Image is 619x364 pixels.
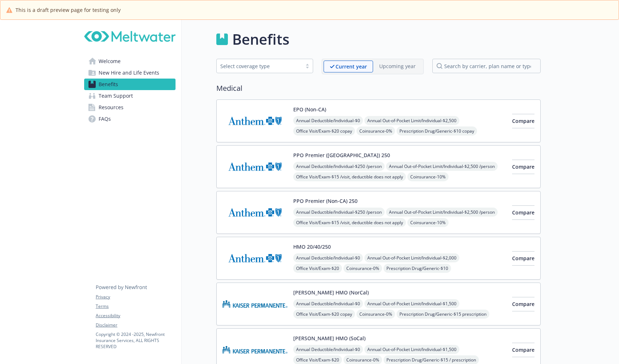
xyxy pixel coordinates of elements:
[293,151,390,159] button: PPO Premier ([GEOGRAPHIC_DATA]) 250
[512,205,534,220] button: Compare
[220,62,298,70] div: Select coverage type
[293,334,365,342] button: [PERSON_NAME] HMO (SoCal)
[99,79,118,90] span: Benefits
[336,63,367,70] p: Current year
[293,310,355,319] span: Office Visit/Exam - $20 copay
[222,106,287,136] img: Anthem Blue Cross carrier logo
[99,56,121,67] span: Welcome
[512,301,534,307] span: Compare
[384,264,451,273] span: Prescription Drug/Generic - $10
[84,102,176,113] a: Resources
[397,126,477,136] span: Prescription Drug/Generic - $10 copay
[512,346,534,353] span: Compare
[293,116,363,125] span: Annual Deductible/Individual - $0
[222,289,287,319] img: Kaiser Permanente Insurance Company carrier logo
[512,255,534,262] span: Compare
[379,62,416,70] p: Upcoming year
[96,294,175,300] a: Privacy
[222,151,287,182] img: Anthem Blue Cross carrier logo
[512,209,534,216] span: Compare
[512,251,534,266] button: Compare
[293,253,363,262] span: Annual Deductible/Individual - $0
[84,56,176,67] a: Welcome
[407,172,449,181] span: Coinsurance - 10%
[512,114,534,128] button: Compare
[512,163,534,170] span: Compare
[293,264,342,273] span: Office Visit/Exam - $20
[293,162,385,171] span: Annual Deductible/Individual - $250 /person
[232,28,289,50] h1: Benefits
[386,208,498,217] span: Annual Out-of-Pocket Limit/Individual - $2,500 /person
[99,102,124,113] span: Resources
[364,116,459,125] span: Annual Out-of-Pocket Limit/Individual - $2,500
[293,126,355,136] span: Office Visit/Exam - $20 copay
[222,243,287,274] img: Anthem Blue Cross carrier logo
[512,160,534,174] button: Compare
[293,299,363,308] span: Annual Deductible/Individual - $0
[512,343,534,357] button: Compare
[364,345,459,354] span: Annual Out-of-Pocket Limit/Individual - $1,500
[407,218,449,227] span: Coinsurance - 10%
[293,218,406,227] span: Office Visit/Exam - $15 /visit, deductible does not apply
[512,117,534,124] span: Compare
[99,113,111,125] span: FAQs
[373,61,422,72] span: Upcoming year
[222,197,287,228] img: Anthem Blue Cross carrier logo
[99,90,133,102] span: Team Support
[96,322,175,328] a: Disclaimer
[293,243,331,250] button: HMO 20/40/250
[84,79,176,90] a: Benefits
[343,264,382,273] span: Coinsurance - 0%
[356,126,395,136] span: Coinsurance - 0%
[293,172,406,181] span: Office Visit/Exam - $15 /visit, deductible does not apply
[216,83,541,94] h2: Medical
[99,67,159,79] span: New Hire and Life Events
[84,67,176,79] a: New Hire and Life Events
[356,310,395,319] span: Coinsurance - 0%
[84,113,176,125] a: FAQs
[364,253,459,262] span: Annual Out-of-Pocket Limit/Individual - $2,000
[16,6,121,14] span: This is a draft preview page for testing only
[397,310,489,319] span: Prescription Drug/Generic - $15 prescription
[293,106,326,113] button: EPO (Non-CA)
[96,312,175,319] a: Accessibility
[293,289,369,296] button: [PERSON_NAME] HMO (NorCal)
[432,59,541,73] input: search by carrier, plan name or type
[96,331,175,350] p: Copyright © 2024 - 2025 , Newfront Insurance Services, ALL RIGHTS RESERVED
[293,208,385,217] span: Annual Deductible/Individual - $250 /person
[386,162,498,171] span: Annual Out-of-Pocket Limit/Individual - $2,500 /person
[293,345,363,354] span: Annual Deductible/Individual - $0
[96,303,175,310] a: Terms
[364,299,459,308] span: Annual Out-of-Pocket Limit/Individual - $1,500
[512,297,534,311] button: Compare
[293,197,358,205] button: PPO Premier (Non-CA) 250
[84,90,176,102] a: Team Support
